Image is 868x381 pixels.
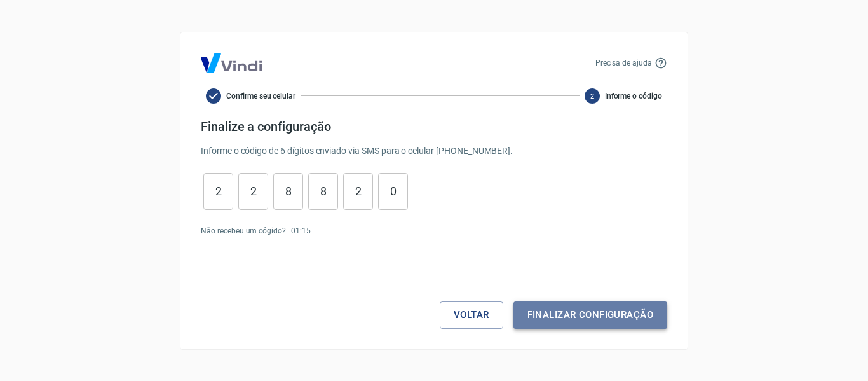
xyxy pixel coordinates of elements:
span: Informe o código [605,90,662,102]
button: Voltar [440,301,503,328]
p: Não recebeu um cógido? [201,225,286,237]
p: Precisa de ajuda [595,57,652,69]
p: 01 : 15 [291,225,311,237]
button: Finalizar configuração [513,301,667,328]
p: Informe o código de 6 dígitos enviado via SMS para o celular [PHONE_NUMBER] . [201,144,667,158]
h4: Finalize a configuração [201,119,667,134]
text: 2 [590,92,594,100]
span: Confirme seu celular [226,90,295,102]
img: Logo Vind [201,53,262,73]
